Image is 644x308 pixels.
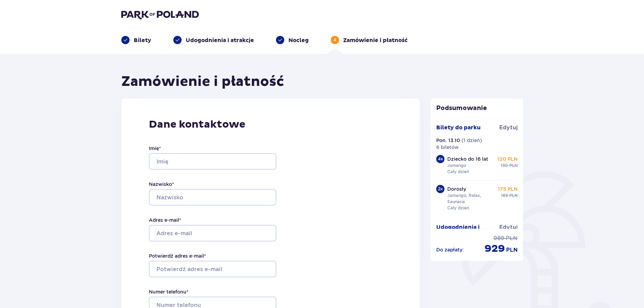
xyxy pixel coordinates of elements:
input: Adres e-mail [149,225,276,241]
p: Dorosły [447,186,466,192]
p: ( 1 dzień ) [461,137,482,144]
div: Bilety [121,36,151,44]
p: Dane kontaktowe [149,118,392,131]
input: Nazwisko [149,189,276,206]
span: 130 [501,162,508,169]
p: 6 biletów [436,144,459,151]
p: Jamango, Relax, Saunaria [447,192,495,205]
input: Imię [149,153,276,170]
p: Zamówienie i płatność [343,37,408,44]
span: 929 [484,242,505,255]
span: PLN [506,235,518,242]
span: Edytuj [499,124,518,131]
label: Imię * [149,145,161,152]
div: Nocleg [276,36,309,44]
input: Potwierdź adres e-mail [149,261,276,277]
p: 120 PLN [498,156,518,162]
span: 989 [493,235,504,242]
h1: Zamówienie i płatność [121,73,284,90]
p: Cały dzień [447,205,469,211]
p: Podsumowanie [431,104,523,112]
p: Udogodnienia i atrakcje [186,37,254,44]
img: Park of Poland logo [121,10,199,19]
span: PLN [506,246,518,254]
p: Nocleg [288,37,309,44]
div: 4Zamówienie i płatność [331,36,408,44]
p: 4 [334,37,336,43]
span: PLN [509,192,518,199]
p: Pon. 13.10 [436,137,460,144]
div: 2 x [436,185,444,193]
p: Dziecko do 16 lat [447,156,488,162]
p: Jamango [447,162,466,169]
span: PLN [509,162,518,169]
p: 175 PLN [498,186,518,192]
label: Nazwisko * [149,181,174,188]
div: 4 x [436,155,444,163]
p: Bilety do parku [436,124,481,131]
label: Potwierdź adres e-mail * [149,252,206,259]
span: 185 [501,192,508,199]
p: Bilety [134,37,151,44]
label: Adres e-mail * [149,217,181,223]
span: Edytuj [499,223,518,231]
p: Cały dzień [447,169,469,175]
p: Do zapłaty : [436,246,464,253]
label: Numer telefonu * [149,288,188,295]
div: Udogodnienia i atrakcje [173,36,254,44]
p: Udogodnienia i atrakcje [436,223,499,239]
